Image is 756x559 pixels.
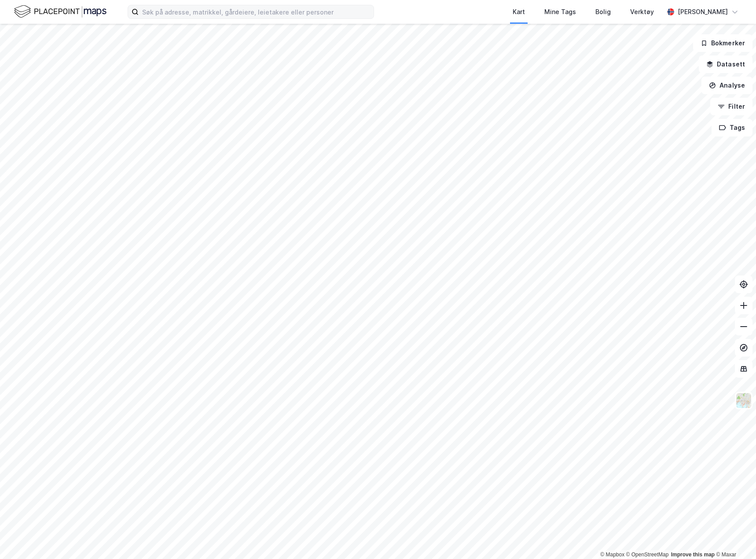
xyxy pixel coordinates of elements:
[712,517,756,559] div: Kontrollprogram for chat
[513,7,525,17] div: Kart
[712,517,756,559] iframe: Chat Widget
[544,7,576,17] div: Mine Tags
[678,7,728,17] div: [PERSON_NAME]
[14,4,106,19] img: logo.f888ab2527a4732fd821a326f86c7f29.svg
[595,7,611,17] div: Bolig
[630,7,654,17] div: Verktøy
[139,5,374,18] input: Søk på adresse, matrikkel, gårdeiere, leietakere eller personer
